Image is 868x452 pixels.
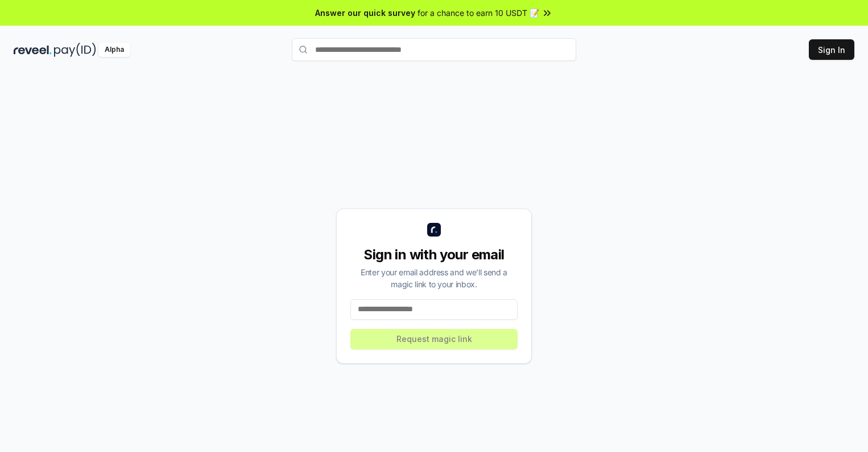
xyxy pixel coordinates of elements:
[350,246,518,264] div: Sign in with your email
[54,43,96,57] img: pay_id
[315,7,415,19] span: Answer our quick survey
[418,7,539,19] span: for a chance to earn 10 USDT 📝
[14,43,52,57] img: reveel_dark
[809,39,854,60] button: Sign In
[427,223,441,237] img: logo_small
[98,43,130,57] div: Alpha
[350,266,518,290] div: Enter your email address and we’ll send a magic link to your inbox.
